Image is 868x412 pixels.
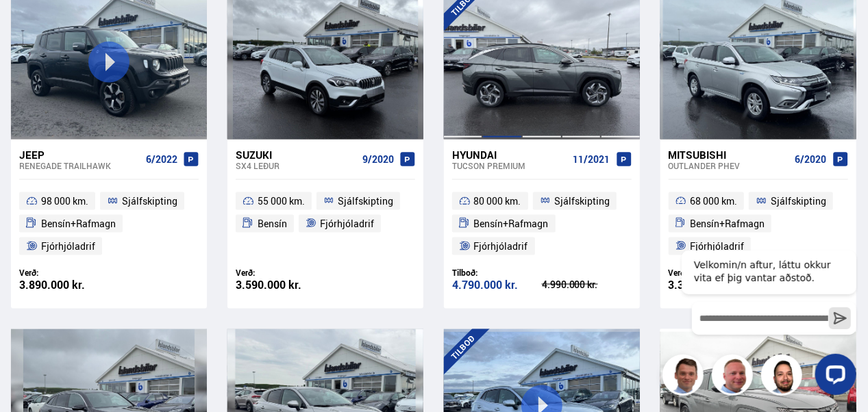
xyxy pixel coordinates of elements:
span: 55 000 km. [258,193,305,209]
a: Jeep Renegade TRAILHAWK 6/2022 98 000 km. Sjálfskipting Bensín+Rafmagn Fjórhjóladrif Verð: 3.890.... [11,140,207,309]
a: Suzuki SX4 LEÐUR 9/2020 55 000 km. Sjálfskipting Bensín Fjórhjóladrif Verð: 3.590.000 kr. [227,140,423,309]
iframe: LiveChat chat widget [671,226,862,406]
div: Tilboð: [452,268,542,278]
span: Bensín [258,216,287,232]
div: Verð: [669,268,758,278]
div: Renegade TRAILHAWK [19,161,140,170]
span: Fjórhjóladrif [41,238,95,255]
span: 6/2020 [795,154,827,165]
div: 3.390.000 kr. [669,279,758,291]
div: Tucson PREMIUM [452,161,568,170]
div: 4.990.000 kr. [542,280,632,289]
div: Jeep [19,149,140,161]
span: Sjálfskipting [338,193,393,209]
img: FbJEzSuNWCJXmdc-.webp [665,357,706,398]
span: Sjálfskipting [771,193,826,209]
a: Mitsubishi Outlander PHEV 6/2020 68 000 km. Sjálfskipting Bensín+Rafmagn Fjórhjóladrif Verð: 3.39... [660,140,856,309]
div: Mitsubishi [669,149,790,161]
div: 4.790.000 kr. [452,279,542,291]
div: Suzuki [236,149,357,161]
span: Sjálfskipting [554,193,610,209]
span: 98 000 km. [41,193,88,209]
span: Bensín+Rafmagn [474,216,549,232]
span: Sjálfskipting [122,193,177,209]
span: 80 000 km. [474,193,521,209]
div: 3.890.000 kr. [19,279,109,291]
div: Verð: [236,268,325,278]
span: Fjórhjóladrif [320,216,374,232]
a: Hyundai Tucson PREMIUM 11/2021 80 000 km. Sjálfskipting Bensín+Rafmagn Fjórhjóladrif Tilboð: 4.79... [444,140,640,309]
div: Outlander PHEV [669,161,790,170]
span: 6/2022 [146,154,177,165]
span: 11/2021 [573,154,610,165]
div: Hyundai [452,149,568,161]
span: 68 000 km. [690,193,737,209]
span: 9/2020 [362,154,394,165]
span: Bensín+Rafmagn [690,216,765,232]
div: SX4 LEÐUR [236,161,357,170]
div: 3.590.000 kr. [236,279,325,291]
span: Fjórhjóladrif [474,238,528,255]
div: Verð: [19,268,109,278]
span: Bensín+Rafmagn [41,216,116,232]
